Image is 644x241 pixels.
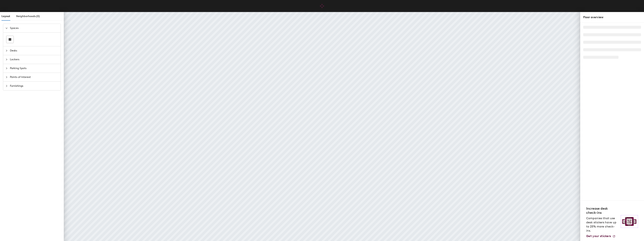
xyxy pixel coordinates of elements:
[586,234,615,238] a: Get your stickers
[10,55,58,64] span: Lockers
[5,50,8,52] span: collapsed
[5,58,8,61] span: collapsed
[10,73,58,81] span: Points of Interest
[10,46,58,55] span: Desks
[586,216,618,233] p: Companies that use desk stickers have up to 25% more check-ins.
[5,67,8,69] span: collapsed
[586,234,611,238] span: Get your stickers
[583,15,641,20] div: Floor overview
[10,24,58,32] span: Spaces
[621,215,638,228] img: Sticker logo
[5,27,8,29] span: expanded
[5,85,8,87] span: collapsed
[16,15,40,18] span: Neighborhoods (0)
[10,82,58,90] span: Furnishings
[2,15,10,18] span: Layout
[5,76,8,78] span: collapsed
[586,206,618,215] h4: Increase desk check-ins
[10,64,58,73] span: Parking Spots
